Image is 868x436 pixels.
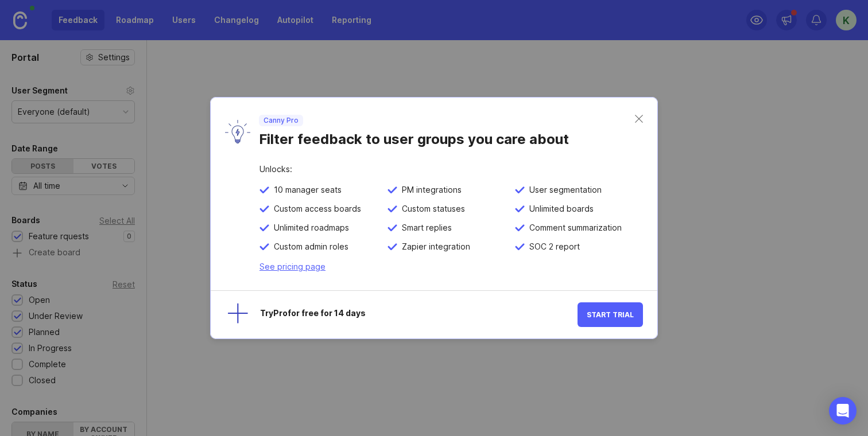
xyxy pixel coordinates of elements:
[225,120,250,143] img: lyW0TRAiArAAAAAASUVORK5CYII=
[397,223,452,233] span: Smart replies
[260,309,578,320] div: Try Pro for free for 14 days
[269,242,348,252] span: Custom admin roles
[259,126,635,148] div: Filter feedback to user groups you care about
[269,185,342,195] span: 10 manager seats
[525,185,602,195] span: User segmentation
[397,185,462,195] span: PM integrations
[578,302,643,327] button: Start Trial
[397,204,465,214] span: Custom statuses
[587,310,634,319] span: Start Trial
[525,223,622,233] span: Comment summarization
[259,165,643,185] div: Unlocks:
[269,223,349,233] span: Unlimited roadmaps
[259,262,325,271] a: See pricing page
[525,242,580,252] span: SOC 2 report
[397,242,470,252] span: Zapier integration
[269,204,361,214] span: Custom access boards
[829,397,857,425] div: Open Intercom Messenger
[263,116,299,125] p: Canny Pro
[525,204,594,214] span: Unlimited boards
